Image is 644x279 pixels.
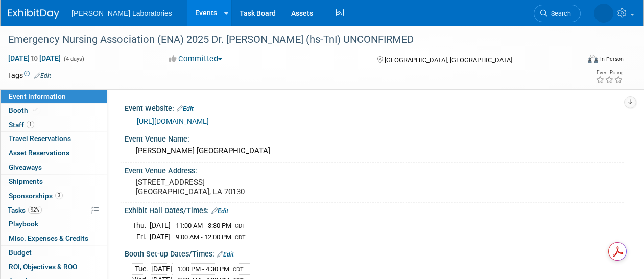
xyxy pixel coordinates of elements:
a: [URL][DOMAIN_NAME] [137,117,209,125]
div: Booth Set-up Dates/Times: [125,246,624,260]
span: 92% [28,206,42,214]
span: CDT [235,234,246,241]
span: 1:00 PM - 4:30 PM [177,265,229,273]
td: Tue. [132,264,151,275]
td: [DATE] [150,220,171,231]
span: Asset Reservations [9,149,69,157]
div: In-Person [600,55,624,63]
span: Budget [9,248,32,257]
td: Thu. [132,220,150,231]
a: Search [534,5,581,22]
span: Playbook [9,220,38,228]
a: Giveaways [1,160,107,174]
span: 11:00 AM - 3:30 PM [176,222,231,229]
span: CDT [233,266,244,273]
span: (4 days) [63,56,84,62]
a: Asset Reservations [1,146,107,160]
div: Emergency Nursing Association (ENA) 2025 Dr. [PERSON_NAME] (hs-TnI) UNCONFIRMED [5,31,571,49]
span: 9:00 AM - 12:00 PM [176,233,231,241]
img: ExhibitDay [8,9,59,19]
span: to [30,54,39,62]
div: Event Rating [595,70,623,75]
span: Travel Reservations [9,134,71,143]
a: ROI, Objectives & ROO [1,260,107,274]
td: [DATE] [151,264,172,275]
a: Playbook [1,217,107,231]
img: Tisha Davis [594,4,613,23]
div: Event Website: [125,101,624,114]
a: Tasks92% [1,203,107,217]
a: Travel Reservations [1,132,107,146]
a: Edit [217,251,234,258]
td: [DATE] [150,231,171,242]
a: Edit [211,207,228,215]
a: Shipments [1,175,107,189]
span: [GEOGRAPHIC_DATA], [GEOGRAPHIC_DATA] [385,56,512,64]
div: [PERSON_NAME] [GEOGRAPHIC_DATA] [132,143,616,159]
i: Booth reservation complete [33,107,38,113]
button: Committed [165,54,226,64]
a: Sponsorships3 [1,189,107,203]
div: Event Format [534,53,624,68]
span: Sponsorships [9,192,63,200]
span: ROI, Objectives & ROO [9,263,77,271]
span: Event Information [9,92,66,100]
span: [PERSON_NAME] Laboratories [71,9,172,17]
a: Staff1 [1,118,107,132]
a: Edit [34,72,51,79]
img: Format-Inperson.png [588,55,598,63]
span: 3 [55,192,63,199]
a: Edit [177,105,194,112]
span: Search [547,10,571,17]
a: Misc. Expenses & Credits [1,231,107,245]
div: Event Venue Name: [125,131,624,144]
td: Fri. [132,231,150,242]
span: Misc. Expenses & Credits [9,234,88,242]
pre: [STREET_ADDRESS] [GEOGRAPHIC_DATA], LA 70130 [136,178,321,196]
div: Exhibit Hall Dates/Times: [125,203,624,216]
span: Staff [9,121,34,129]
span: 1 [27,121,34,128]
span: Booth [9,106,40,114]
span: CDT [235,223,246,229]
span: Shipments [9,177,43,185]
span: Giveaways [9,163,42,171]
span: Tasks [8,206,42,214]
td: Tags [8,70,51,80]
span: [DATE] [DATE] [8,54,61,63]
div: Event Venue Address: [125,163,624,176]
a: Event Information [1,89,107,103]
a: Budget [1,246,107,260]
a: Booth [1,104,107,118]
